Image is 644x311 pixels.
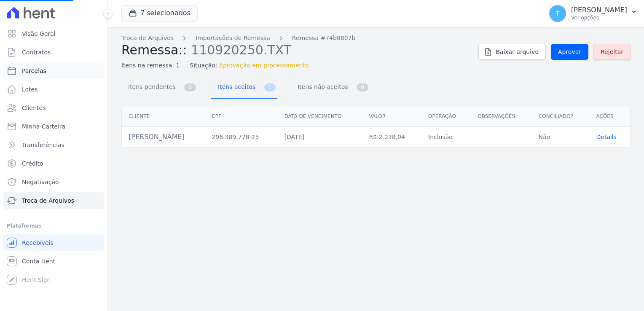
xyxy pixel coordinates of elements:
th: CPF [205,106,277,127]
span: Itens não aceitos [292,78,349,95]
a: Itens aceitos 1 [211,77,277,99]
span: Contratos [22,48,51,56]
td: 296.389.778-25 [205,127,277,147]
p: [PERSON_NAME] [571,6,627,14]
span: Situação: [190,61,217,70]
a: Minha Carteira [3,118,104,135]
th: Ações [590,106,630,127]
span: Recebíveis [22,239,54,247]
span: Itens pendentes [123,78,177,95]
nav: Tab selector [121,77,370,99]
td: [DATE] [278,127,362,147]
th: Operação [421,106,471,127]
a: Parcelas [3,62,104,79]
span: Baixar arquivo [496,48,539,56]
span: Negativação [22,178,59,186]
a: Recebíveis [3,234,104,251]
span: Itens na remessa: 1 [121,61,180,70]
a: Contratos [3,44,104,61]
a: Troca de Arquivos [3,192,104,209]
a: Crédito [3,155,104,172]
span: 0 [184,83,196,91]
span: Troca de Arquivos [22,196,74,205]
td: Não [532,127,590,147]
a: Itens não aceitos 0 [291,77,370,99]
th: Valor [362,106,421,127]
th: Cliente [122,106,205,127]
div: Plataformas [7,221,101,231]
button: 7 selecionados [121,5,198,21]
span: Lotes [22,85,38,94]
td: R$ 2.238,04 [362,127,421,147]
span: Itens aceitos [213,78,257,95]
a: Conta Hent [3,253,104,270]
span: Aprovar [558,48,581,56]
span: Aprovação em processamento [219,61,309,70]
a: Rejeitar [593,44,631,60]
span: 0 [357,83,368,91]
span: Conta Hent [22,257,55,265]
span: Clientes [22,104,46,112]
span: Visão Geral [22,29,56,38]
nav: Breadcrumb [121,34,472,43]
span: 110920250.TXT [191,42,291,57]
td: [PERSON_NAME] [122,127,205,147]
a: Importações de Remessa [196,34,270,43]
a: Lotes [3,81,104,98]
span: T [556,11,560,16]
a: Aprovar [551,44,588,60]
a: Details [596,134,617,140]
p: Ver opções [571,14,627,21]
a: Baixar arquivo [478,44,546,60]
a: Clientes [3,99,104,116]
a: Remessa #74b0807b [292,34,356,43]
span: 1 [264,83,276,91]
a: Troca de Arquivos [121,34,174,43]
a: Visão Geral [3,25,104,42]
span: Crédito [22,159,43,168]
a: Transferências [3,137,104,153]
th: Observações [471,106,532,127]
span: Parcelas [22,67,46,75]
span: translation missing: pt-BR.manager.charges.file_imports.show.table_row.details [596,134,617,140]
span: Transferências [22,141,64,149]
a: Itens pendentes 0 [121,77,198,99]
button: T [PERSON_NAME] Ver opções [542,2,644,25]
span: Remessa:: [121,43,187,57]
span: Minha Carteira [22,122,65,131]
a: Negativação [3,174,104,190]
td: Inclusão [421,127,471,147]
th: Data de vencimento [278,106,362,127]
th: Conciliado? [532,106,590,127]
span: Rejeitar [601,48,623,56]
